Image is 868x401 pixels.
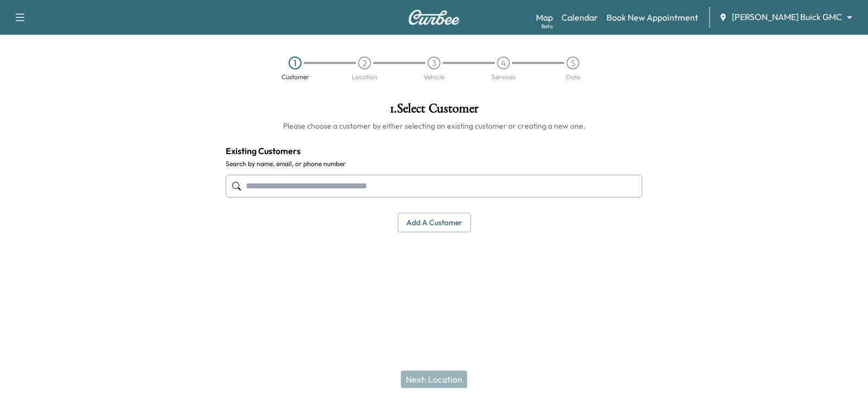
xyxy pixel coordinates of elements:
[561,11,598,24] a: Calendar
[607,11,698,24] a: Book New Appointment
[226,102,642,120] h1: 1 . Select Customer
[427,56,441,69] div: 3
[226,160,642,168] label: Search by name, email, or phone number
[541,22,553,30] div: Beta
[282,74,309,80] div: Customer
[566,56,579,69] div: 5
[226,120,642,131] h6: Please choose a customer by either selecting an existing customer or creating a new one.
[226,144,642,157] h4: Existing Customers
[732,11,842,23] span: [PERSON_NAME] Buick GMC
[408,10,460,25] img: Curbee Logo
[352,74,378,80] div: Location
[536,11,553,24] a: MapBeta
[566,74,580,80] div: Date
[358,56,371,69] div: 2
[424,74,444,80] div: Vehicle
[289,56,302,69] div: 1
[398,213,471,233] button: Add a customer
[492,74,515,80] div: Services
[497,56,510,69] div: 4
